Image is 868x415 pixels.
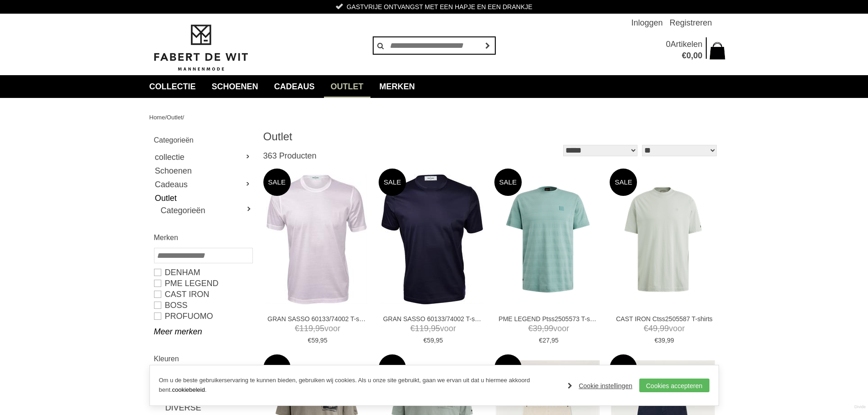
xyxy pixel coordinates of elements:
span: 99 [667,337,674,344]
a: PME LEGEND Ptss2505573 T-shirts [498,315,599,323]
a: Categorieën [161,205,252,216]
h2: Merken [154,232,252,243]
a: Cookies accepteren [639,379,709,392]
a: Merken [373,75,422,98]
a: Cadeaus [267,75,322,98]
span: € [682,51,686,60]
a: Meer merken [154,326,252,337]
span: 119 [299,324,313,333]
h2: Kleuren [154,353,252,364]
span: , [657,324,660,333]
span: 95 [436,337,443,344]
span: / [183,114,185,121]
a: collectie [143,75,203,98]
span: , [434,337,436,344]
a: BOSS [154,300,252,311]
span: Artikelen [670,40,702,49]
a: DENHAM [154,267,252,278]
h1: Outlet [263,130,491,143]
span: € [411,324,415,333]
span: 27 [543,337,550,344]
span: , [550,337,551,344]
span: voor [383,323,483,334]
span: 119 [415,324,429,333]
span: 0 [666,40,670,49]
a: GRAN SASSO 60133/74002 T-shirts [267,315,368,323]
span: 95 [431,324,440,333]
span: € [539,337,543,344]
span: 95 [320,337,328,344]
span: € [528,324,533,333]
span: / [165,114,167,121]
span: € [308,337,312,344]
a: Registreren [669,14,712,32]
span: € [295,324,299,333]
a: cookiebeleid [172,386,205,393]
span: 49 [648,324,657,333]
a: Home [149,114,165,121]
p: Om u de beste gebruikerservaring te kunnen bieden, gebruiken wij cookies. Als u onze site gebruik... [159,376,559,395]
a: Outlet [167,114,183,121]
a: PROFUOMO [154,311,252,322]
span: 59 [311,337,318,344]
span: 0 [686,51,691,60]
img: CAST IRON Ctss2505587 T-shirts [610,186,717,293]
a: CAST IRON Ctss2505587 T-shirts [614,315,714,323]
a: Schoenen [154,164,252,178]
a: Inloggen [631,14,663,32]
span: , [313,324,315,333]
img: GRAN SASSO 60133/74002 T-shirts [266,174,367,304]
span: 95 [315,324,324,333]
span: € [423,337,427,344]
a: PME LEGEND [154,278,252,289]
img: Fabert de Wit [149,23,252,72]
img: PME LEGEND Ptss2505573 T-shirts [494,186,601,293]
a: Outlet [154,191,252,205]
span: , [318,337,320,344]
span: 39 [658,337,665,344]
a: Cookie instellingen [568,379,632,393]
span: 99 [660,324,669,333]
span: 95 [551,337,559,344]
h2: Categorieën [154,134,252,146]
span: , [542,324,544,333]
a: DIVERSE [154,402,252,414]
span: , [691,51,693,60]
a: Divide [854,401,866,413]
span: 00 [693,51,702,60]
a: Schoenen [205,75,265,98]
a: GRAN SASSO 60133/74002 T-shirts [383,315,483,323]
span: 59 [427,337,434,344]
span: 39 [533,324,542,333]
a: Outlet [324,75,370,98]
a: collectie [154,150,252,164]
span: , [665,337,667,344]
span: 363 Producten [263,151,317,160]
span: € [644,324,648,333]
a: CAST IRON [154,289,252,300]
a: Cadeaus [154,178,252,191]
span: , [429,324,431,333]
span: 99 [544,324,553,333]
span: € [655,337,658,344]
span: voor [498,323,599,334]
span: voor [614,323,714,334]
span: voor [267,323,368,334]
img: GRAN SASSO 60133/74002 T-shirts [381,174,483,304]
